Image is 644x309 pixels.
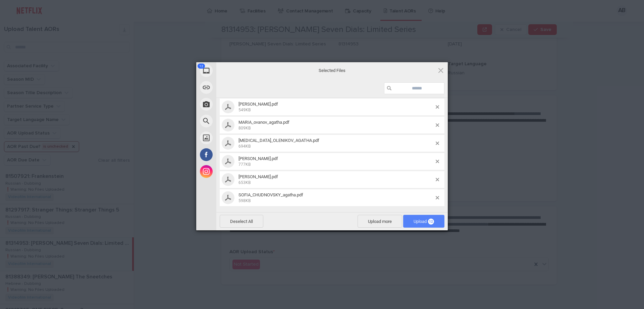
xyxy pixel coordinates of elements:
div: My Device [196,62,277,79]
div: Web Search [196,113,277,129]
span: SOFIA_CHUDNOVSKY_agatha.pdf [238,192,303,197]
div: Instagram [196,163,277,180]
div: Facebook [196,146,277,163]
span: Upload [403,215,444,228]
span: NIKITA_OLENIKOV_AGATHA.pdf [236,138,436,149]
span: SOFIA_CHUDNOVSKY_agatha.pdf [236,192,436,203]
span: [PERSON_NAME].pdf [238,156,278,161]
div: Link (URL) [196,79,277,96]
div: Unsplash [196,129,277,146]
span: MARIA_ovanov_agatha.pdf [236,120,436,131]
span: 549KB [238,108,251,112]
span: Click here or hit ESC to close picker [437,67,444,74]
span: LIZA_MAKAROVA_AGATHA.pdf [236,102,436,113]
span: [PERSON_NAME].pdf [238,102,278,107]
span: 777KB [238,162,251,167]
span: 653KB [238,180,251,185]
span: 809KB [238,126,251,130]
span: [PERSON_NAME].pdf [238,174,278,179]
span: Upload [414,219,434,224]
span: Upload more [358,215,402,228]
span: 12 [198,64,205,69]
span: 694KB [238,144,251,149]
span: sergei_koleshnia_haapy_AGATHA.pdf [236,174,436,185]
span: MARIA_ovanov_agatha.pdf [238,120,289,125]
span: SASHA_BERG_agatha.pdf [236,156,436,167]
span: Selected Files [265,67,399,73]
span: 598KB [238,198,251,203]
span: 12 [428,219,434,225]
div: Take Photo [196,96,277,113]
span: [MEDICAL_DATA]_OLENIKOV_AGATHA.pdf [238,138,319,143]
span: Deselect All [220,215,263,228]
